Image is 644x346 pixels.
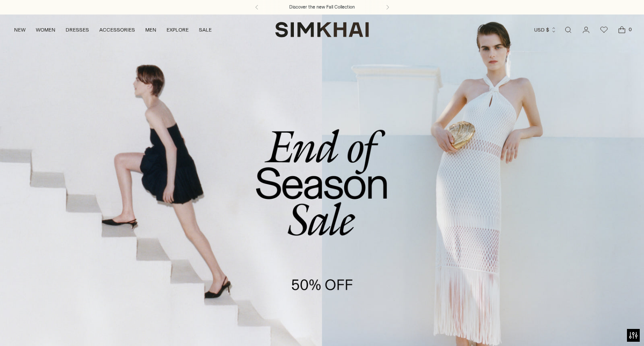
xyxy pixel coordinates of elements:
[560,21,577,38] a: Open search modal
[289,4,355,11] a: Discover the new Fall Collection
[595,21,612,38] a: Wishlist
[199,20,212,39] a: SALE
[145,20,156,39] a: MEN
[613,21,630,38] a: Open cart modal
[14,20,26,39] a: NEW
[99,20,135,39] a: ACCESSORIES
[275,21,369,38] a: SIMKHAI
[626,26,634,33] span: 0
[167,20,189,39] a: EXPLORE
[36,20,55,39] a: WOMEN
[534,20,557,39] button: USD $
[66,20,89,39] a: DRESSES
[578,21,595,38] a: Go to the account page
